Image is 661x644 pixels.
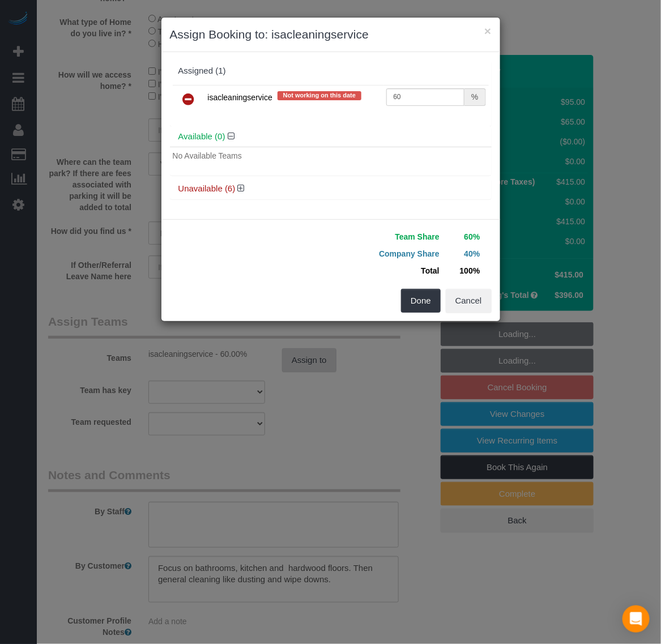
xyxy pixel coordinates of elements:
button: Cancel [446,289,492,313]
div: Open Intercom Messenger [622,605,650,633]
span: No Available Teams [173,151,242,160]
div: Assigned (1) [178,66,483,76]
td: 40% [442,245,483,262]
td: 60% [442,228,483,245]
h4: Unavailable (6) [178,184,483,194]
button: × [484,25,491,37]
button: Done [401,289,441,313]
div: % [464,88,485,106]
td: Total [339,262,442,279]
h3: Assign Booking to: isacleaningservice [170,26,492,43]
h4: Available (0) [178,132,483,142]
td: Team Share [339,228,442,245]
span: isacleaningservice [208,93,272,102]
td: 100% [442,262,483,279]
td: Company Share [339,245,442,262]
span: Not working on this date [278,91,361,100]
